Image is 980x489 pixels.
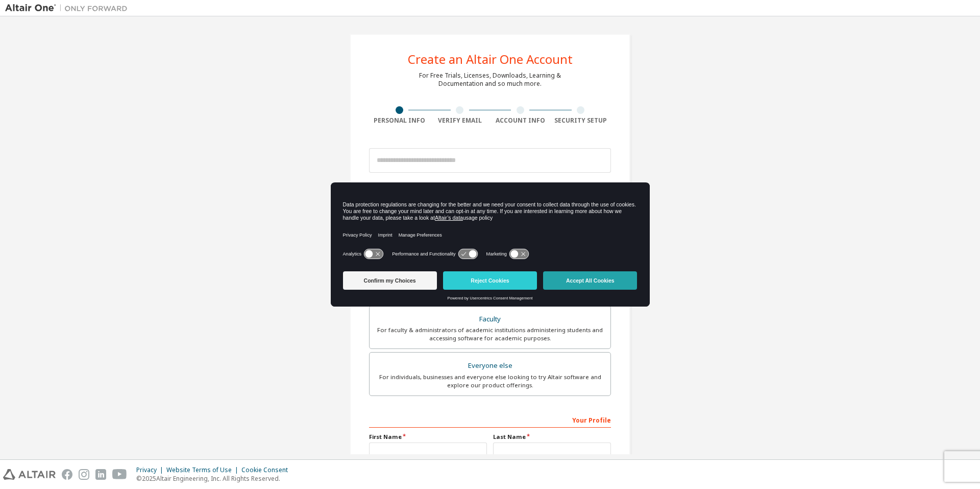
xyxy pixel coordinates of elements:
[493,433,611,441] label: Last Name
[430,117,491,125] div: Verify Email
[369,433,487,441] label: First Name
[408,53,573,65] div: Create an Altair One Account
[376,312,604,327] div: Faculty
[79,469,89,480] img: instagram.svg
[95,469,106,480] img: linkedin.svg
[369,411,611,428] div: Your Profile
[376,326,604,342] div: For faculty & administrators of academic institutions administering students and accessing softwa...
[136,466,166,474] div: Privacy
[369,117,430,125] div: Personal Info
[376,359,604,373] div: Everyone else
[551,117,611,125] div: Security Setup
[112,469,127,480] img: youtube.svg
[490,117,551,125] div: Account Info
[3,469,56,480] img: altair_logo.svg
[376,373,604,389] div: For individuals, businesses and everyone else looking to try Altair software and explore our prod...
[5,3,133,13] img: Altair One
[241,466,294,474] div: Cookie Consent
[166,466,241,474] div: Website Terms of Use
[419,72,561,88] div: For Free Trials, Licenses, Downloads, Learning & Documentation and so much more.
[62,469,72,480] img: facebook.svg
[136,474,294,483] p: © 2025 Altair Engineering, Inc. All Rights Reserved.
